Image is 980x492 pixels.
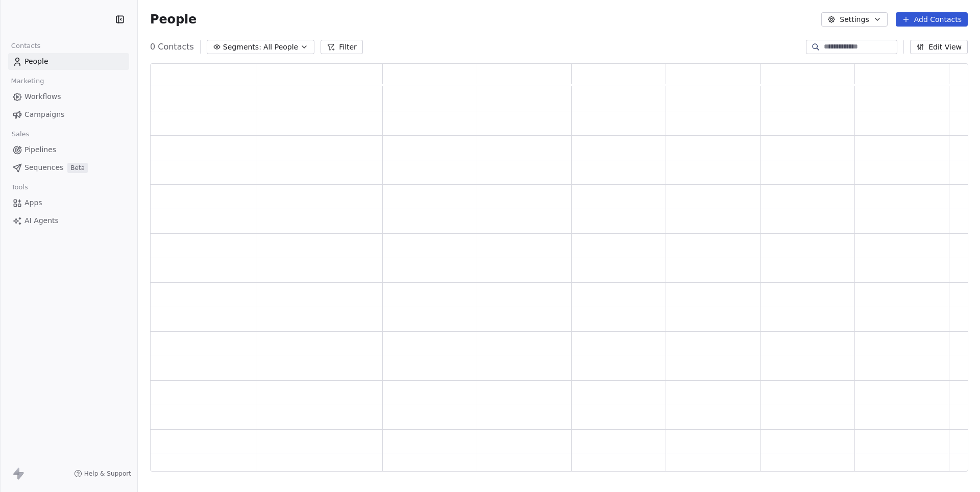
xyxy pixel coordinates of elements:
a: Apps [8,194,129,211]
span: Pipelines [24,144,56,155]
span: Tools [7,180,32,195]
button: Filter [321,40,363,54]
span: People [150,12,197,27]
span: Sales [7,127,34,142]
a: Workflows [8,88,129,105]
button: Edit View [910,40,968,54]
span: All People [263,42,298,53]
span: People [24,56,48,67]
span: Apps [24,198,42,208]
a: Help & Support [74,470,131,478]
span: Contacts [7,38,45,54]
span: Beta [67,163,88,173]
a: Pipelines [8,141,129,158]
button: Add Contacts [896,12,968,27]
span: 0 Contacts [150,41,194,53]
a: Campaigns [8,106,129,123]
a: SequencesBeta [8,159,129,176]
button: Settings [821,12,887,27]
span: Marketing [7,73,48,89]
span: Help & Support [84,470,131,478]
span: Sequences [24,162,63,173]
a: People [8,53,129,70]
span: Segments: [223,42,261,53]
span: AI Agents [24,215,59,226]
a: AI Agents [8,212,129,229]
span: Workflows [24,91,61,102]
span: Campaigns [24,109,64,120]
